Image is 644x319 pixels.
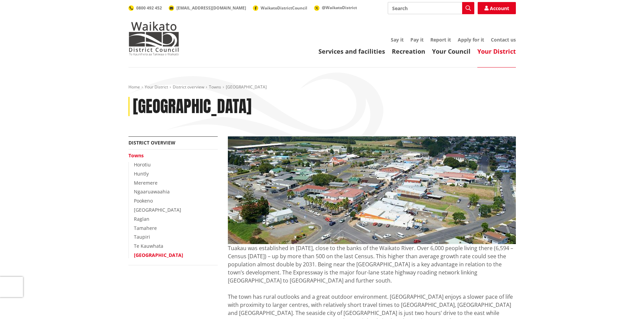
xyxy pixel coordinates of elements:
[226,84,267,90] span: [GEOGRAPHIC_DATA]
[388,2,474,14] input: Search input
[169,5,246,11] a: [EMAIL_ADDRESS][DOMAIN_NAME]
[477,47,516,55] a: Your District
[173,84,204,90] a: District overview
[391,36,404,43] a: Say it
[458,36,484,43] a: Apply for it
[134,180,158,186] a: Meremere
[128,152,144,159] a: Towns
[430,36,451,43] a: Report it
[478,2,516,14] a: Account
[261,5,307,11] span: WaikatoDistrictCouncil
[314,5,357,10] a: @WaikatoDistrict
[410,36,424,43] a: Pay it
[133,97,252,116] h1: [GEOGRAPHIC_DATA]
[134,170,149,177] a: Huntly
[134,243,163,249] a: Te Kauwhata
[128,84,140,90] a: Home
[134,188,170,195] a: Ngaaruawaahia
[322,5,357,10] span: @WaikatoDistrict
[128,22,179,55] img: Waikato District Council - Te Kaunihera aa Takiwaa o Waikato
[134,161,151,168] a: Horotiu
[134,207,181,213] a: [GEOGRAPHIC_DATA]
[128,84,516,90] nav: breadcrumb
[128,139,175,146] a: District overview
[134,197,153,204] a: Pookeno
[134,225,157,231] a: Tamahere
[318,47,385,55] a: Services and facilities
[176,5,246,11] span: [EMAIL_ADDRESS][DOMAIN_NAME]
[228,136,516,244] img: Tuakau main street
[392,47,425,55] a: Recreation
[253,5,307,11] a: WaikatoDistrictCouncil
[209,84,221,90] a: Towns
[136,5,162,11] span: 0800 492 452
[134,234,150,240] a: Taupiri
[145,84,168,90] a: Your District
[134,252,183,258] a: [GEOGRAPHIC_DATA]
[128,5,162,11] a: 0800 492 452
[432,47,471,55] a: Your Council
[134,216,149,222] a: Raglan
[491,36,516,43] a: Contact us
